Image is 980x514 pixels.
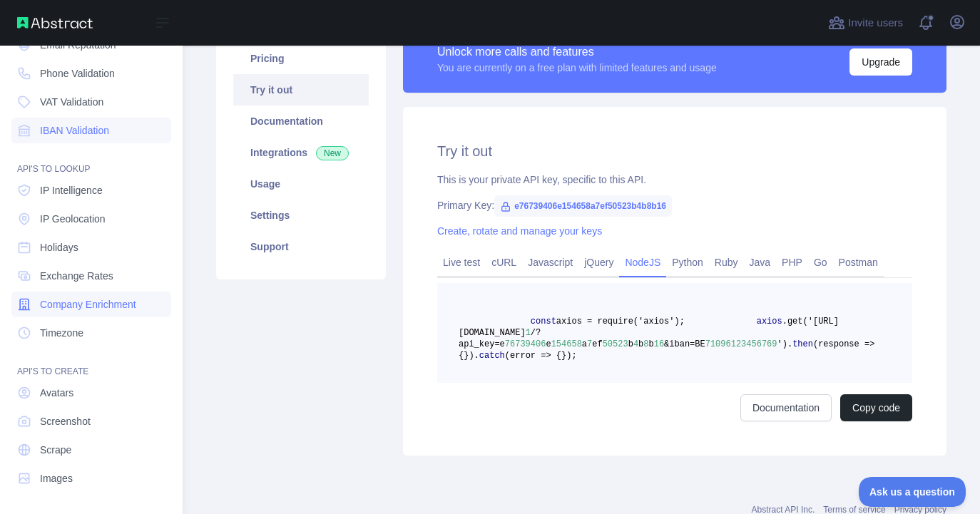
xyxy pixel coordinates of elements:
[11,61,171,86] a: Phone Validation
[825,11,906,34] button: Invite users
[664,339,705,349] span: &iban=BE
[849,48,912,76] button: Upgrade
[40,326,83,340] span: Timezone
[233,43,369,74] a: Pricing
[40,269,113,283] span: Exchange Rates
[11,118,171,143] a: IBAN Validation
[479,351,505,361] span: catch
[556,317,685,327] span: axios = require('axios');
[11,408,171,434] a: Screenshot
[531,317,556,327] span: const
[11,206,171,232] a: IP Geolocation
[709,251,744,274] a: Ruby
[11,292,171,317] a: Company Enrichment
[494,195,672,217] span: e76739406e154658a7ef50523b4b8b16
[546,339,551,349] span: e
[848,15,903,31] span: Invite users
[551,339,582,349] span: 154658
[40,212,106,226] span: IP Geolocation
[643,339,648,349] span: 8
[437,251,486,274] a: Live test
[40,386,73,400] span: Avatars
[792,339,813,349] span: then
[233,74,369,106] a: Try it out
[233,231,369,262] a: Support
[40,471,73,485] span: Images
[316,146,349,160] span: New
[486,251,522,274] a: cURL
[638,339,643,349] span: b
[526,328,531,338] span: 1
[740,394,832,421] a: Documentation
[833,251,884,274] a: Postman
[582,339,587,349] span: a
[757,317,782,327] span: axios
[666,251,709,274] a: Python
[11,466,171,491] a: Images
[11,320,171,346] a: Timezone
[474,351,479,361] span: .
[648,339,653,349] span: b
[11,146,171,175] div: API'S TO LOOKUP
[40,123,109,138] span: IBAN Validation
[40,183,103,197] span: IP Intelligence
[619,251,666,274] a: NodeJS
[11,349,171,377] div: API'S TO CREATE
[17,17,93,29] img: Abstract API
[11,437,171,463] a: Scrape
[437,43,717,61] div: Unlock more calls and features
[437,173,912,187] div: This is your private API key, specific to this API.
[603,339,628,349] span: 50523
[587,339,592,349] span: 7
[808,251,833,274] a: Go
[233,137,369,168] a: Integrations New
[40,414,91,428] span: Screenshot
[578,251,619,274] a: jQuery
[437,141,912,161] h2: Try it out
[11,380,171,406] a: Avatars
[40,240,78,255] span: Holidays
[437,198,912,212] div: Primary Key:
[437,225,602,237] a: Create, rotate and manage your keys
[11,178,171,203] a: IP Intelligence
[744,251,777,274] a: Java
[561,351,577,361] span: });
[859,477,966,507] iframe: Toggle Customer Support
[40,95,103,109] span: VAT Validation
[505,339,546,349] span: 76739406
[777,339,787,349] span: ')
[628,339,633,349] span: b
[840,394,912,421] button: Copy code
[464,351,474,361] span: })
[522,251,578,274] a: Javascript
[705,339,777,349] span: 71096123456769
[592,339,602,349] span: ef
[787,339,792,349] span: .
[40,443,71,457] span: Scrape
[776,251,808,274] a: PHP
[11,263,171,289] a: Exchange Rates
[11,89,171,115] a: VAT Validation
[233,168,369,200] a: Usage
[233,106,369,137] a: Documentation
[40,66,115,81] span: Phone Validation
[505,351,561,361] span: (error => {
[233,200,369,231] a: Settings
[11,235,171,260] a: Holidays
[40,297,136,312] span: Company Enrichment
[633,339,638,349] span: 4
[437,61,717,75] div: You are currently on a free plan with limited features and usage
[654,339,664,349] span: 16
